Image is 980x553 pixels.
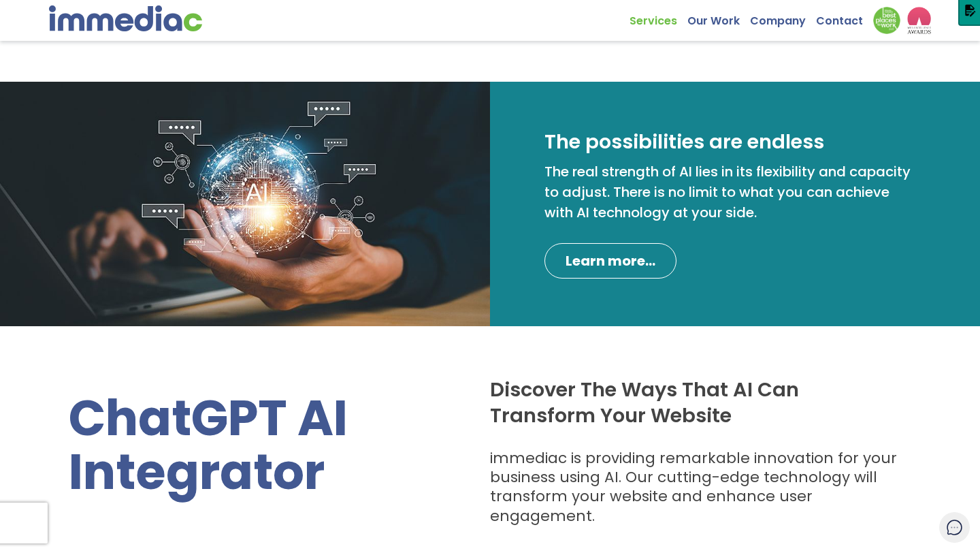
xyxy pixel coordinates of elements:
a: Company [750,7,816,28]
a: Learn more... [544,243,676,279]
span: The real strength of AI lies in its flexibility and capacity to adjust. There is no limit to what... [544,162,911,222]
a: Services [630,7,687,28]
h3: immediac is providing remarkable innovation for your business using AI. Our cutting-edge technolo... [490,449,901,525]
h1: ChatGPT AI Integrator [69,391,449,499]
img: Down [873,7,900,34]
a: Contact [816,7,873,28]
img: immediac [49,5,202,31]
h2: Discover The Ways That AI Can Transform Your Website [490,377,901,428]
img: logo2_wea_nobg.webp [907,7,931,34]
a: Our Work [687,7,750,28]
h2: The possibilities are endless [544,129,824,155]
